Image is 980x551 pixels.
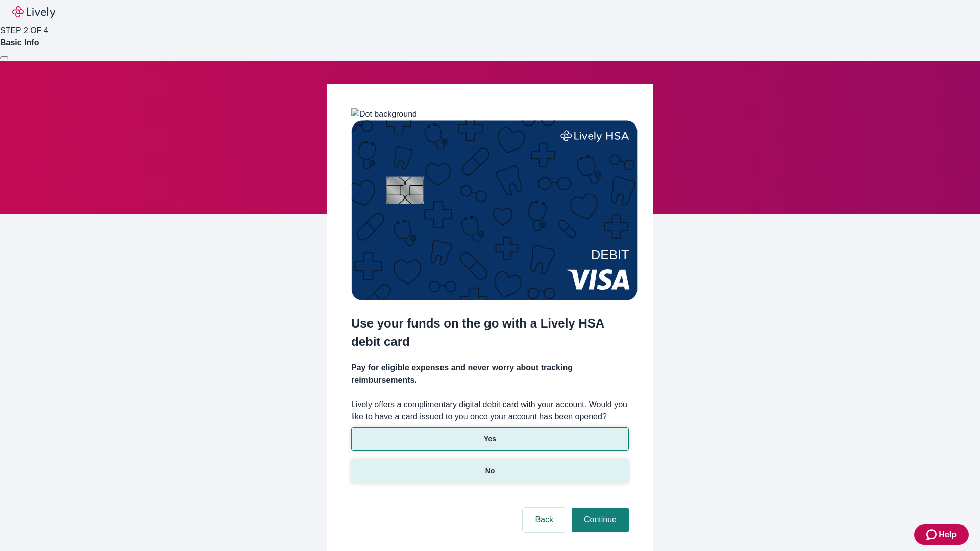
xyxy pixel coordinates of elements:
[572,508,629,532] button: Continue
[523,508,566,532] button: Back
[485,466,495,477] p: No
[484,434,496,444] p: Yes
[939,529,957,541] span: Help
[926,529,939,541] svg: Zendesk support icon
[351,314,629,351] h2: Use your funds on the go with a Lively HSA debit card
[351,398,629,423] label: Lively offers a complimentary digital debit card with your account. Would you like to have a card...
[12,6,55,18] img: Lively
[351,459,629,483] button: No
[914,524,969,545] button: Zendesk support iconHelp
[351,362,629,386] h4: Pay for eligible expenses and never worry about tracking reimbursements.
[351,108,417,120] img: Dot background
[351,120,638,300] img: Debit card
[351,427,629,451] button: Yes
